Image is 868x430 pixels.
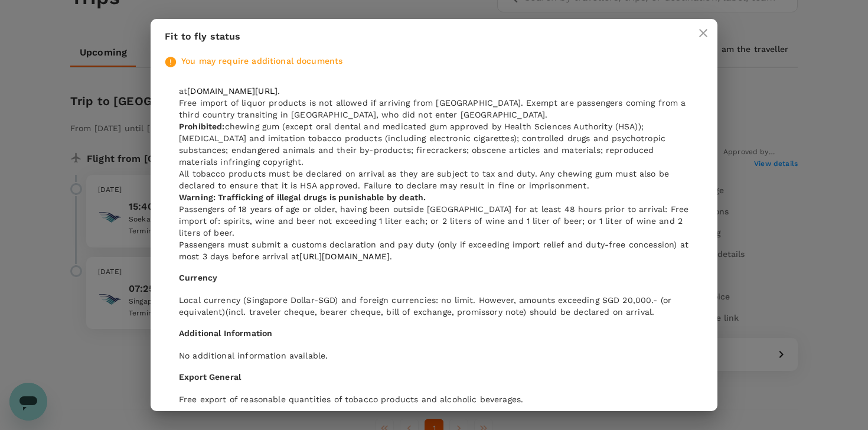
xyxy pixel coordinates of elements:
strong: Prohibited: [179,122,225,131]
h6: Additional Information [179,327,689,340]
button: close [689,19,717,47]
h6: Fit to fly status [165,28,703,45]
p: No additional information available. [179,350,689,361]
h6: Currency [179,272,689,285]
a: [DOMAIN_NAME][URL] [187,86,278,96]
p: chewing gum (except oral dental and medicated gum approved by Health Sciences Authority (HSA)); [... [179,120,689,168]
p: Local currency (Singapore Dollar-SGD) and foreign currencies: no limit. However, amounts exceedin... [179,294,689,318]
span: You may require additional documents [181,56,342,66]
a: [URL][DOMAIN_NAME] [299,252,390,261]
h6: Export General [179,371,689,384]
p: Passengers of 18 years of age or older, having been outside [GEOGRAPHIC_DATA] for at least 48 hou... [179,203,689,239]
p: All tobacco products must be declared on arrival as they are subject to tax and duty. Any chewing... [179,168,689,191]
p: Free import of liquor products is not allowed if arriving from [GEOGRAPHIC_DATA]. Exempt are pass... [179,97,689,120]
strong: Warning: Trafficking of illegal drugs is punishable by death. [179,193,426,202]
p: Passengers must submit a customs declaration and pay duty (only if exceeding import relief and du... [179,239,689,262]
p: Free export of reasonable quantities of tobacco products and alcoholic beverages. [179,393,689,405]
